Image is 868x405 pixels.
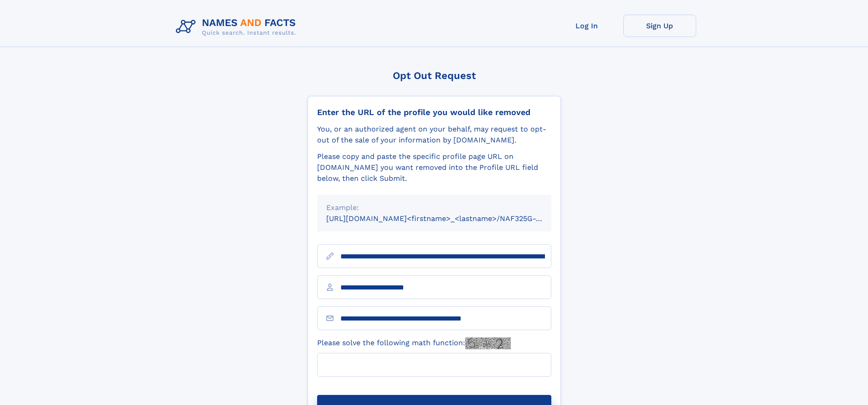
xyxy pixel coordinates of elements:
a: Sign Up [623,15,696,37]
img: Logo Names and Facts [172,15,303,39]
label: Please solve the following math function: [317,337,511,349]
div: Please copy and paste the specific profile page URL on [DOMAIN_NAME] you want removed into the Pr... [317,151,551,184]
div: Opt Out Request [308,70,561,81]
div: Enter the URL of the profile you would like removed [317,107,551,117]
small: [URL][DOMAIN_NAME]<firstname>_<lastname>/NAF325G-xxxxxxxx [326,214,569,223]
div: You, or an authorized agent on your behalf, may request to opt-out of the sale of your informatio... [317,124,551,146]
a: Log In [550,15,623,37]
div: Example: [326,202,542,213]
